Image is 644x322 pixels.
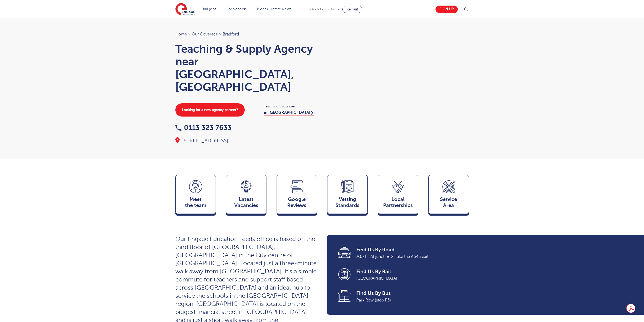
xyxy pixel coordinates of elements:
[356,290,462,297] span: Find Us By Bus
[175,137,317,144] div: [STREET_ADDRESS]
[229,196,264,209] span: Latest Vacancies
[223,32,239,36] span: Bradford
[356,253,462,260] span: M621 - At junction 2, take the A643 exit
[356,246,462,253] span: Find Us By Road
[175,175,216,216] a: Meetthe team
[346,7,358,11] span: Recruit
[330,196,365,209] span: Vetting Standards
[277,175,317,216] a: GoogleReviews
[175,3,195,16] img: Engage Education
[264,110,314,116] a: in [GEOGRAPHIC_DATA]
[356,297,462,304] span: Park Row (stop P3)
[264,103,317,109] span: Teaching Vacancies
[178,196,213,209] span: Meet the team
[175,31,317,37] nav: breadcrumb
[175,103,245,117] a: Looking for a new agency partner?
[381,196,416,209] span: Local Partnerships
[356,275,462,282] span: [GEOGRAPHIC_DATA]
[226,175,266,216] a: LatestVacancies
[175,43,317,93] h1: Teaching & Supply Agency near [GEOGRAPHIC_DATA], [GEOGRAPHIC_DATA]
[342,6,362,13] a: Recruit
[428,175,469,216] a: ServiceArea
[226,7,246,11] a: For Schools
[257,7,292,11] a: Blogs & Latest News
[435,6,458,13] a: Sign up
[279,196,314,209] span: Google Reviews
[327,175,368,216] a: VettingStandards
[431,196,466,209] span: Service Area
[175,32,187,36] a: Home
[356,268,462,275] span: Find Us By Rail
[192,32,218,36] a: Our coverage
[188,32,191,36] span: >
[309,8,341,11] span: Schools looking for staff
[201,7,216,11] a: Find jobs
[219,32,221,36] span: >
[175,124,232,131] a: 0113 323 7633
[378,175,418,216] a: Local Partnerships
